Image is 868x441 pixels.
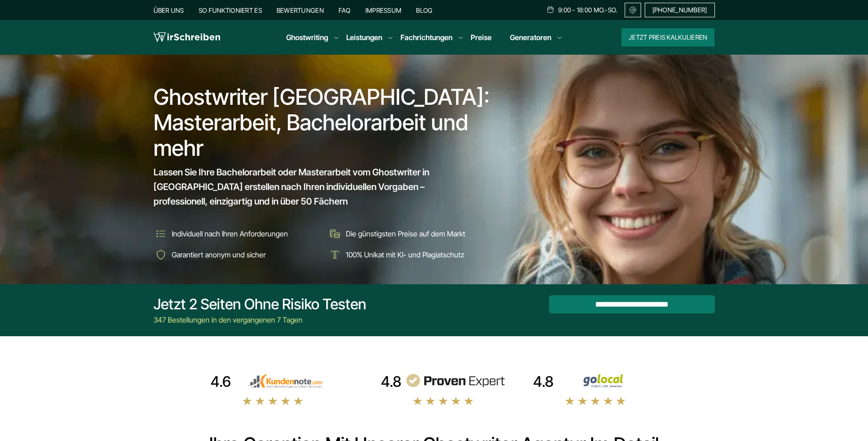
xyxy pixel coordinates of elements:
[154,84,496,161] h1: Ghostwriter [GEOGRAPHIC_DATA]: Masterarbeit, Bachelorarbeit und mehr
[533,373,554,391] div: 4.8
[558,6,617,14] span: 9:00 - 18:00 Mo.-So.
[412,396,474,406] img: stars
[645,3,715,17] a: [PHONE_NUMBER]
[328,226,495,241] li: Die günstigsten Preise auf dem Markt
[365,6,402,14] a: Impressum
[328,226,342,241] img: Die günstigsten Preise auf dem Markt
[211,373,231,391] div: 4.6
[405,374,505,388] img: provenexpert reviews
[557,374,657,388] img: Wirschreiben Bewertungen
[510,32,551,43] a: Generatoren
[277,6,324,14] a: Bewertungen
[381,373,401,391] div: 4.8
[242,396,304,406] img: stars
[235,374,335,388] img: kundennote
[154,226,321,241] li: Individuell nach Ihren Anforderungen
[416,6,432,14] a: Blog
[328,247,342,262] img: 100% Unikat mit KI- und Plagiatschutz
[346,32,382,43] a: Leistungen
[401,32,452,43] a: Fachrichtungen
[286,32,328,43] a: Ghostwriting
[154,247,168,262] img: Garantiert anonym und sicher
[471,33,492,42] a: Preise
[546,6,555,13] img: Schedule
[154,247,321,262] li: Garantiert anonym und sicher
[339,6,351,14] a: FAQ
[565,396,627,406] img: stars
[154,31,220,44] img: logo wirschreiben
[621,28,714,46] button: Jetzt Preis kalkulieren
[154,295,366,313] div: Jetzt 2 Seiten ohne Risiko testen
[154,165,479,209] span: Lassen Sie Ihre Bachelorarbeit oder Masterarbeit vom Ghostwriter in [GEOGRAPHIC_DATA] erstellen n...
[652,6,707,14] span: [PHONE_NUMBER]
[328,247,495,262] li: 100% Unikat mit KI- und Plagiatschutz
[629,6,637,14] img: Email
[199,6,262,14] a: So funktioniert es
[154,226,168,241] img: Individuell nach Ihren Anforderungen
[154,314,366,325] div: 347 Bestellungen in den vergangenen 7 Tagen
[154,6,184,14] a: Über uns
